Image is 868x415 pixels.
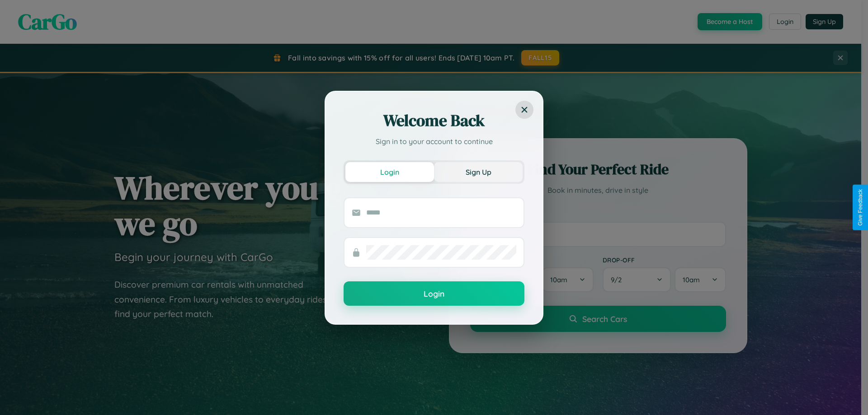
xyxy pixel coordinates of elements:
[344,110,524,131] h2: Welcome Back
[345,162,434,182] button: Login
[857,189,863,226] div: Give Feedback
[344,281,524,306] button: Login
[344,136,524,147] p: Sign in to your account to continue
[434,162,523,182] button: Sign Up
